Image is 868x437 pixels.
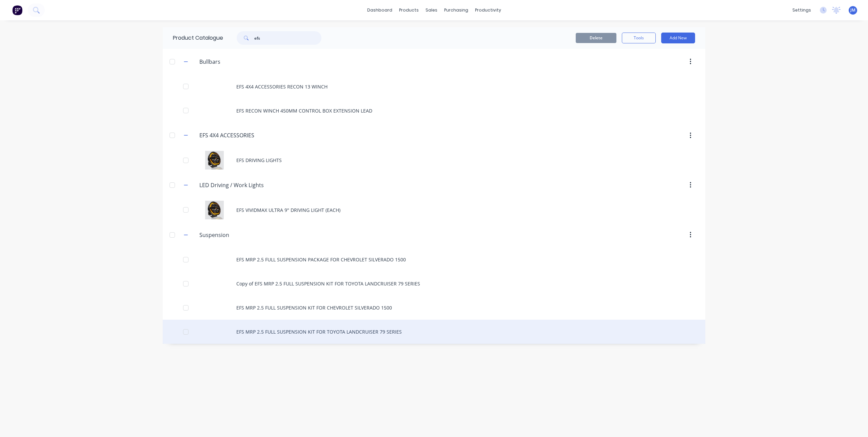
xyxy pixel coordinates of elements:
input: Enter category name [199,181,280,189]
input: Enter category name [199,131,280,139]
div: EFS DRIVING LIGHTSEFS DRIVING LIGHTS [163,148,705,172]
div: products [396,5,422,15]
input: Enter category name [199,58,280,66]
button: Tools [622,33,656,43]
div: EFS MRP 2.5 FULL SUSPENSION PACKAGE FOR CHEVROLET SILVERADO 1500 [163,247,705,272]
div: EFS MRP 2.5 FULL SUSPENSION KIT FOR TOYOTA LANDCRUISER 79 SERIES [163,320,705,344]
div: settings [789,5,814,15]
img: Factory [12,5,22,15]
input: Enter category name [199,231,280,239]
div: productivity [472,5,505,15]
div: EFS MRP 2.5 FULL SUSPENSION KIT FOR CHEVROLET SILVERADO 1500 [163,296,705,320]
div: Copy of EFS MRP 2.5 FULL SUSPENSION KIT FOR TOYOTA LANDCRUISER 79 SERIES [163,272,705,296]
span: JM [850,7,855,13]
div: EFS RECON WINCH 450MM CONTROL BOX EXTENSION LEAD [163,99,705,123]
div: EFS VIVIDMAX ULTRA 9" DRIVING LIGHT (EACH)EFS VIVIDMAX ULTRA 9" DRIVING LIGHT (EACH) [163,198,705,222]
div: sales [422,5,441,15]
a: dashboard [364,5,396,15]
div: Product Catalogue [163,27,223,49]
div: purchasing [441,5,472,15]
input: Search... [254,31,321,45]
button: Add New [661,33,695,43]
div: EFS 4X4 ACCESSORIES RECON 13 WINCH [163,75,705,99]
button: Delete [576,33,616,43]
